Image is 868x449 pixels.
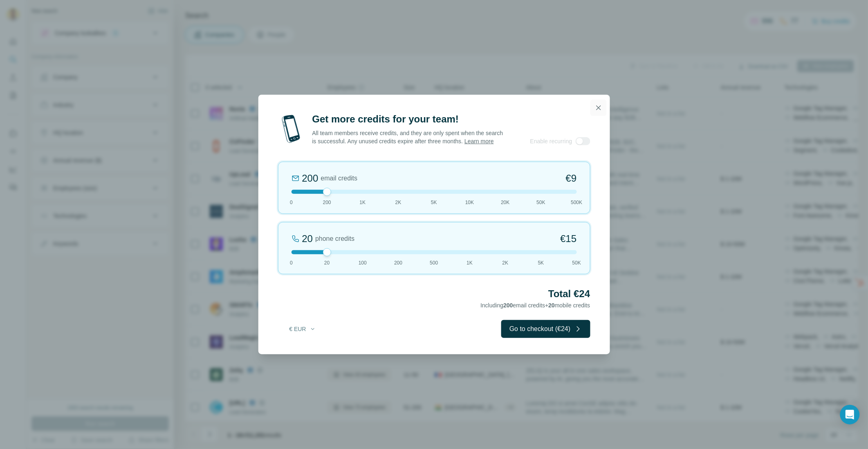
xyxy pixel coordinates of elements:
p: All team members receive credits, and they are only spent when the search is successful. Any unus... [312,129,504,145]
span: email credits [321,173,358,183]
span: 100 [359,259,367,267]
button: Go to checkout (€24) [501,320,590,338]
span: 20K [501,199,509,206]
span: 200 [323,199,331,206]
span: Including email credits + mobile credits [480,302,590,309]
span: 50K [572,259,581,267]
img: mobile-phone [278,113,304,145]
span: 50K [537,199,545,206]
span: 200 [503,302,513,309]
span: 200 [394,259,402,267]
span: 5K [431,199,437,206]
div: 20 [302,232,313,245]
div: Open Intercom Messenger [840,405,860,425]
span: 500K [571,199,582,206]
span: 0 [290,259,293,267]
span: 10K [465,199,474,206]
span: 1K [360,199,366,206]
div: 200 [302,172,318,185]
span: 20 [549,302,555,309]
span: €9 [566,172,577,185]
span: 2K [502,259,509,267]
span: 2K [395,199,401,206]
button: € EUR [284,322,322,336]
span: 5K [538,259,544,267]
span: 500 [430,259,438,267]
span: phone credits [315,234,354,244]
span: €15 [560,232,576,245]
span: 0 [290,199,293,206]
span: 20 [324,259,330,267]
a: Learn more [464,138,494,144]
span: 1K [467,259,473,267]
span: Enable recurring [530,137,572,145]
h2: Total €24 [278,287,590,300]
